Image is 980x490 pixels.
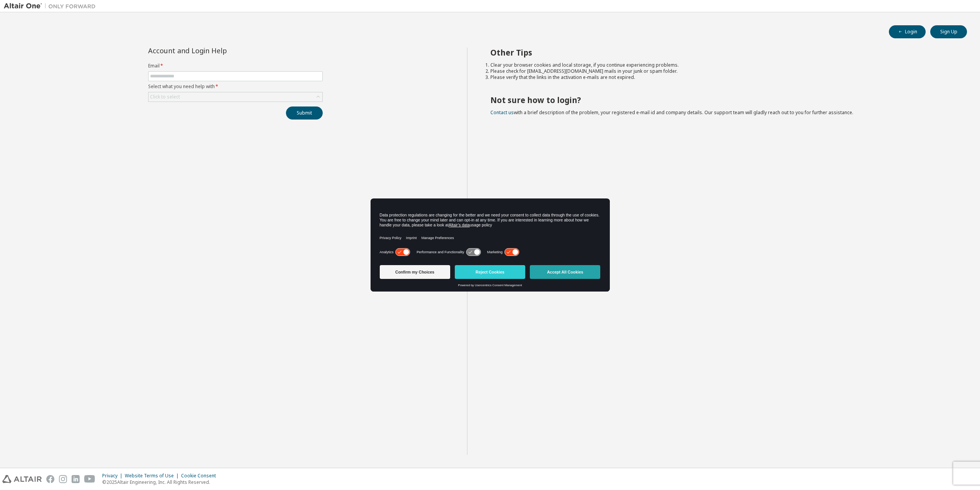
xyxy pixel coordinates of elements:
[930,25,967,38] button: Sign Up
[125,473,181,479] div: Website Terms of Use
[72,475,80,483] img: linkedin.svg
[148,48,288,54] div: Account and Login Help
[490,109,853,116] span: with a brief description of the problem, your registered e-mail id and company details. Our suppo...
[148,84,323,90] label: Select what you need help with
[59,475,67,483] img: instagram.svg
[490,48,954,57] h2: Other Tips
[149,92,322,102] div: Click to select
[889,25,926,38] button: Login
[102,473,125,479] div: Privacy
[286,107,323,120] button: Submit
[490,109,514,116] a: Contact us
[46,475,54,483] img: facebook.svg
[490,62,954,68] li: Clear your browser cookies and local storage, if you continue experiencing problems.
[490,74,954,80] li: Please verify that the links in the activation e-mails are not expired.
[102,479,220,485] p: © 2025 Altair Engineering, Inc. All Rights Reserved.
[150,94,180,100] div: Click to select
[4,2,100,10] img: Altair One
[84,475,95,483] img: youtube.svg
[490,95,954,105] h2: Not sure how to login?
[490,68,954,74] li: Please check for [EMAIL_ADDRESS][DOMAIN_NAME] mails in your junk or spam folder.
[2,475,42,483] img: altair_logo.svg
[181,473,220,479] div: Cookie Consent
[148,63,323,69] label: Email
